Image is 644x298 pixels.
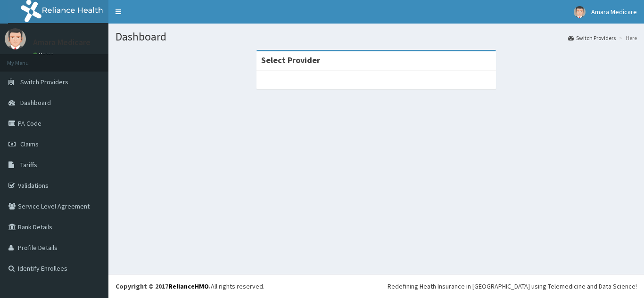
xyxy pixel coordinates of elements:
a: RelianceHMO [168,282,209,290]
div: Redefining Heath Insurance in [GEOGRAPHIC_DATA] using Telemedicine and Data Science! [388,282,637,291]
h1: Dashboard [116,31,637,43]
span: Tariffs [20,161,37,169]
span: Switch Providers [20,78,68,86]
a: Online [33,51,56,58]
img: User Image [574,6,586,18]
strong: Select Provider [261,55,320,65]
span: Claims [20,140,39,148]
span: Amara Medicare [591,8,637,16]
span: Dashboard [20,98,51,107]
strong: Copyright © 2017 . [116,282,211,290]
li: Here [617,34,637,42]
footer: All rights reserved. [108,274,644,298]
a: Switch Providers [568,34,616,42]
p: Amara Medicare [33,38,91,47]
img: User Image [5,28,26,49]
